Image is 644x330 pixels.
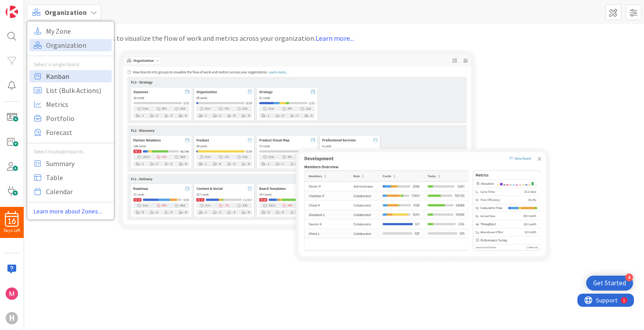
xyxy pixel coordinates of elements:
a: Table [29,171,112,184]
a: Forecast [29,126,112,138]
div: Select a single board [27,60,114,68]
a: Portfolio [29,112,112,124]
span: Kanban [46,70,109,83]
a: Learn more about Zones... [27,207,114,216]
div: Select multiple boards [27,148,114,156]
span: List (Bulk Actions) [46,84,109,97]
div: Get Started [593,279,626,287]
a: Organization [29,39,112,51]
div: 1 [46,4,48,11]
a: Learn more... [315,34,354,43]
img: MC [6,287,18,300]
span: Forecast [46,126,109,139]
span: Organization [45,7,87,18]
span: Calendar [46,185,109,198]
a: List (Bulk Actions) [29,84,112,96]
div: Open Get Started checklist, remaining modules: 4 [586,276,633,291]
span: Summary [46,157,109,170]
span: View boards into groups to visualize the flow of work and metrics across your organization. [43,33,354,43]
a: Summary [29,157,112,170]
img: organization-zone.png [115,48,553,265]
div: H [6,312,18,324]
a: Metrics [29,98,112,110]
span: Table [46,171,109,184]
span: Support [18,1,40,12]
a: Calendar [29,185,112,198]
span: Metrics [46,98,109,111]
span: Portfolio [46,112,109,125]
span: Organization [46,39,109,52]
span: My Zone [46,25,109,38]
div: 4 [625,273,633,281]
span: 16 [8,218,16,224]
a: My Zone [29,25,112,37]
a: Kanban [29,70,112,82]
img: Visit kanbanzone.com [6,6,18,18]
